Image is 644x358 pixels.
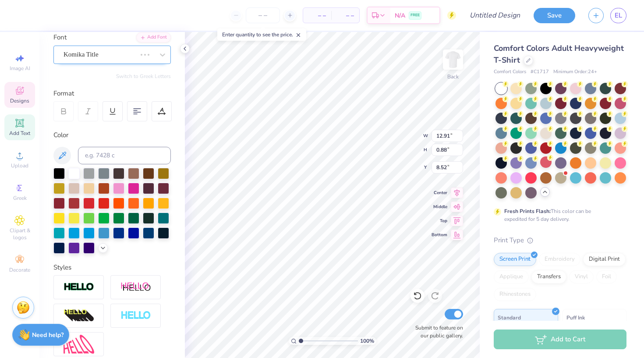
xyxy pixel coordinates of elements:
[463,7,527,24] input: Untitled Design
[308,11,326,20] span: – –
[432,190,447,196] span: Center
[13,195,27,202] span: Greek
[504,208,551,215] strong: Fresh Prints Flash:
[566,313,585,322] span: Puff Ink
[53,262,171,273] div: Styles
[494,235,626,245] div: Print Type
[53,89,172,99] div: Format
[447,73,459,81] div: Back
[410,12,420,18] span: FREE
[53,130,171,140] div: Color
[64,309,94,323] img: 3d Illusion
[432,218,447,224] span: Top
[64,335,94,354] img: Free Distort
[136,32,171,43] div: Add Font
[246,7,280,23] input: – –
[504,207,612,223] div: This color can be expedited for 5 day delivery.
[444,51,462,68] img: Back
[494,68,526,76] span: Comfort Colors
[410,324,463,340] label: Submit to feature on our public gallery.
[53,32,67,43] label: Font
[9,266,30,273] span: Decorate
[539,253,580,266] div: Embroidery
[494,288,536,301] div: Rhinestones
[116,73,171,80] button: Switch to Greek Letters
[32,331,64,339] strong: Need help?
[534,8,575,23] button: Save
[615,11,622,21] span: EL
[596,270,617,284] div: Foil
[120,311,151,321] img: Negative Space
[610,8,626,23] a: EL
[360,337,374,345] span: 100 %
[395,11,405,20] span: N/A
[494,270,529,284] div: Applique
[494,253,536,266] div: Screen Print
[217,28,306,41] div: Enter quantity to see the price.
[498,313,521,322] span: Standard
[4,227,35,241] span: Clipart & logos
[531,68,549,76] span: # C1717
[10,97,29,104] span: Designs
[336,11,354,20] span: – –
[432,204,447,210] span: Middle
[494,43,624,65] span: Comfort Colors Adult Heavyweight T-Shirt
[9,130,30,137] span: Add Text
[120,282,151,293] img: Shadow
[531,270,566,284] div: Transfers
[553,68,597,76] span: Minimum Order: 24 +
[569,270,594,284] div: Vinyl
[64,282,94,292] img: Stroke
[583,253,626,266] div: Digital Print
[11,162,28,169] span: Upload
[78,147,171,164] input: e.g. 7428 c
[10,65,30,72] span: Image AI
[432,232,447,238] span: Bottom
